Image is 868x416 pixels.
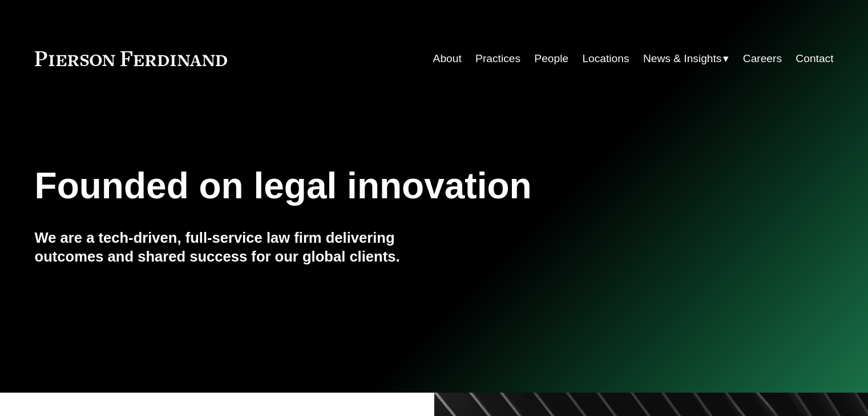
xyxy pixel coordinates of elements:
h1: Founded on legal innovation [35,165,701,207]
a: folder dropdown [643,48,729,70]
span: News & Insights [643,49,722,69]
a: Locations [582,48,629,70]
a: About [433,48,462,70]
a: Practices [475,48,520,70]
a: Careers [743,48,782,70]
a: Contact [796,48,833,70]
h4: We are a tech-driven, full-service law firm delivering outcomes and shared success for our global... [35,229,434,266]
a: People [534,48,568,70]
